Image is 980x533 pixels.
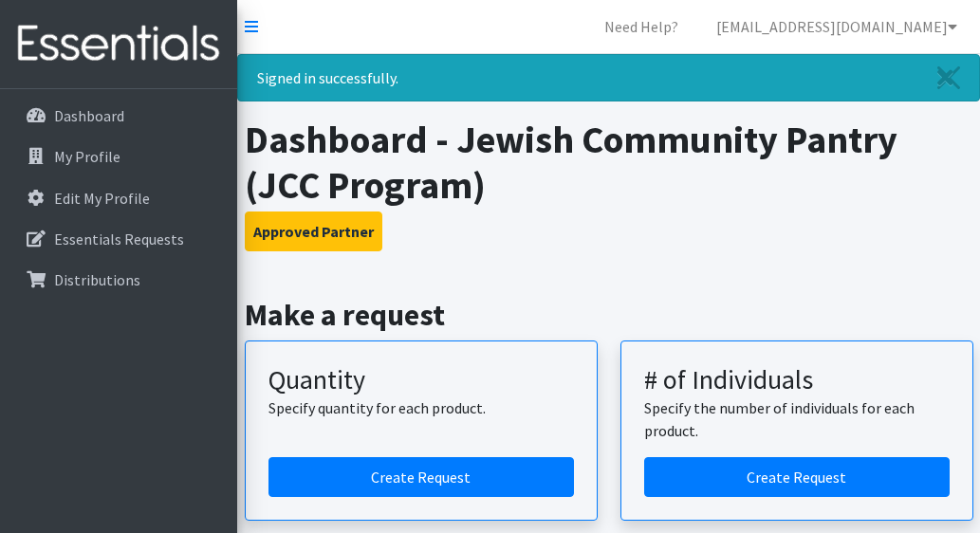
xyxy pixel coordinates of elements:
p: Specify the number of individuals for each product. [644,396,950,442]
h3: # of Individuals [644,364,950,396]
a: Edit My Profile [8,179,230,217]
p: Distributions [54,270,140,289]
div: Signed in successfully. [237,54,980,101]
a: Create a request by number of individuals [644,457,950,497]
h2: Make a request [245,297,973,333]
a: Essentials Requests [8,220,230,258]
a: My Profile [8,138,230,175]
img: HumanEssentials [8,12,230,76]
a: Dashboard [8,97,230,135]
p: Edit My Profile [54,189,150,208]
a: [EMAIL_ADDRESS][DOMAIN_NAME] [701,8,972,46]
p: Essentials Requests [54,230,184,248]
h3: Quantity [268,364,574,396]
a: Create a request by quantity [268,457,574,497]
a: Close [918,55,979,101]
h1: Dashboard - Jewish Community Pantry (JCC Program) [245,117,973,208]
a: Need Help? [589,8,693,46]
p: Dashboard [54,106,124,125]
p: My Profile [54,147,120,166]
a: Distributions [8,261,230,299]
p: Specify quantity for each product. [268,396,574,419]
button: Approved Partner [245,211,382,251]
